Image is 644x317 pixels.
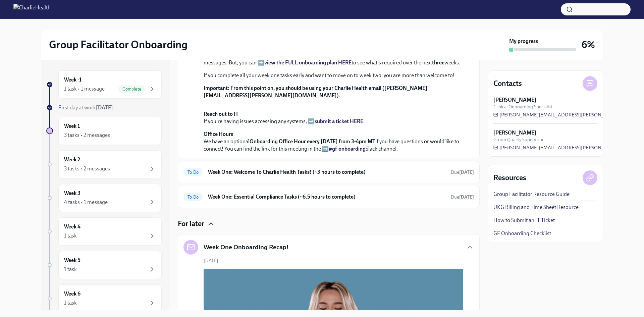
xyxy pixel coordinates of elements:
div: 1 task [64,232,77,240]
span: [DATE] [204,257,218,264]
h6: Week -1 [64,76,82,84]
p: We have an optional if you have questions or would like to connect! You can find the link for thi... [204,130,463,153]
strong: My progress [509,38,538,45]
a: Week 41 task [46,217,162,246]
h4: Resources [493,173,526,183]
strong: [PERSON_NAME] [493,96,536,104]
div: For later [178,219,480,229]
a: Group Facilitator Resource Guide [493,191,570,198]
strong: [DATE] [459,194,474,200]
h3: 6% [582,39,595,51]
h6: Week 2 [64,156,80,163]
strong: Office Hours [204,131,233,137]
a: Week 51 task [46,251,162,279]
strong: From this point on, you should be using your Charlie Health email ([PERSON_NAME][EMAIL_ADDRESS][P... [204,85,427,99]
strong: [DATE] [459,169,474,175]
a: submit a ticket HERE [315,118,363,124]
div: 1 task • 1 message [64,85,105,93]
strong: [DATE] [96,104,113,111]
h4: For later [178,219,204,229]
a: To DoWeek One: Welcome To Charlie Health Tasks! (~3 hours to complete)Due[DATE] [183,167,474,177]
strong: Important: [204,85,229,91]
span: Group Quality Supervisor [493,137,544,143]
h5: Week One Onboarding Recap! [204,243,289,252]
p: If you complete all your week one tasks early and want to move on to week two, you are more than ... [204,72,463,79]
a: Week 61 task [46,284,162,313]
a: Week 23 tasks • 2 messages [46,150,162,178]
span: Due [451,169,474,175]
a: How to Submit an IT Ticket [493,217,555,224]
strong: [PERSON_NAME] [493,129,536,137]
p: If you're having issues accessing any systems, ➡️ . [204,110,463,125]
div: 1 task [64,299,77,307]
h6: Week One: Essential Compliance Tasks (~6.5 hours to complete) [208,193,445,201]
div: 4 tasks • 1 message [64,199,108,206]
strong: Reach out to IT [204,111,238,117]
span: To Do [183,170,203,175]
h6: Week 1 [64,122,80,130]
a: #gf-onboarding [329,146,366,152]
div: 1 task [64,266,77,273]
strong: three [432,59,444,66]
span: September 9th, 2025 10:00 [451,194,474,200]
a: view the FULL onboarding plan HERE [264,59,352,66]
h2: Group Facilitator Onboarding [49,38,187,51]
a: UKG Billing and Time Sheet Resource [493,204,579,211]
a: Week -11 task • 1 messageComplete [46,70,162,99]
h6: Week 6 [64,290,80,298]
a: To DoWeek One: Essential Compliance Tasks (~6.5 hours to complete)Due[DATE] [183,192,474,202]
h6: Week 3 [64,190,80,197]
h6: Week One: Welcome To Charlie Health Tasks! (~3 hours to complete) [208,168,445,176]
strong: Onboarding Office Hour every [DATE] from 3-4pm MT [250,138,375,145]
span: First day at work [58,104,113,111]
span: To Do [183,195,203,200]
span: September 9th, 2025 10:00 [451,169,474,175]
a: GF Onboarding Checklist [493,230,551,237]
span: Due [451,194,474,200]
img: CharlieHealth [13,4,51,15]
div: 3 tasks • 2 messages [64,131,110,139]
div: 3 tasks • 2 messages [64,165,110,172]
h6: Week 5 [64,257,80,264]
h6: Week 4 [64,223,80,230]
span: Complete [118,87,145,92]
a: Week 13 tasks • 2 messages [46,117,162,145]
a: First day at work[DATE] [46,104,162,111]
a: Week 34 tasks • 1 message [46,184,162,212]
h4: Contacts [493,78,522,89]
span: Clinical Onboarding Specialist [493,104,552,110]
